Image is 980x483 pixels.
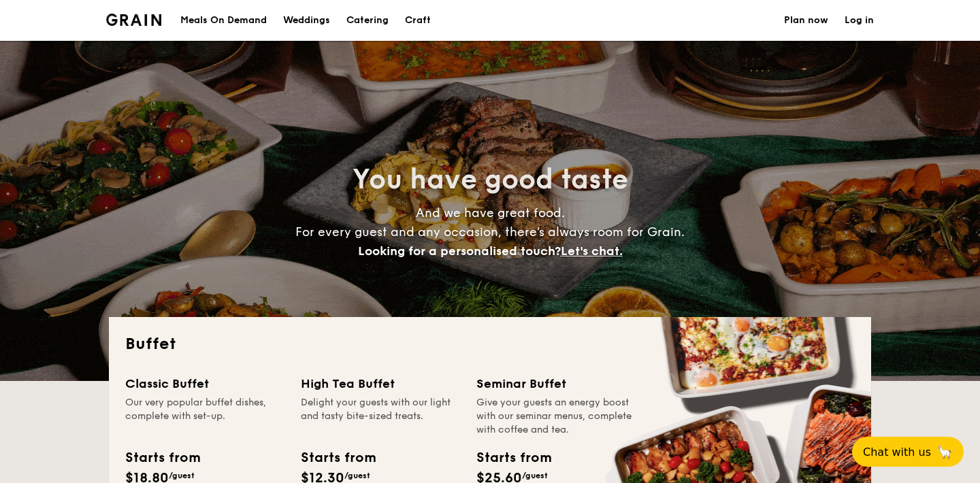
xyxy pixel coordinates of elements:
[125,448,199,468] div: Starts from
[106,14,161,26] img: Grain
[476,448,551,468] div: Starts from
[863,446,931,459] span: Chat with us
[476,396,636,437] div: Give your guests an energy boost with our seminar menus, complete with coffee and tea.
[125,396,284,437] div: Our very popular buffet dishes, complete with set-up.
[301,374,460,393] div: High Tea Buffet
[936,444,953,460] span: 🦙
[125,374,284,393] div: Classic Buffet
[852,437,964,467] button: Chat with us🦙
[301,396,460,437] div: Delight your guests with our light and tasty bite-sized treats.
[358,244,561,259] span: Looking for a personalised touch?
[344,471,370,480] span: /guest
[125,333,855,355] h2: Buffet
[522,471,548,480] span: /guest
[476,374,636,393] div: Seminar Buffet
[561,244,623,259] span: Let's chat.
[301,448,375,468] div: Starts from
[169,471,195,480] span: /guest
[106,14,161,26] a: Logotype
[353,163,628,196] span: You have good taste
[295,205,685,259] span: And we have great food. For every guest and any occasion, there’s always room for Grain.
